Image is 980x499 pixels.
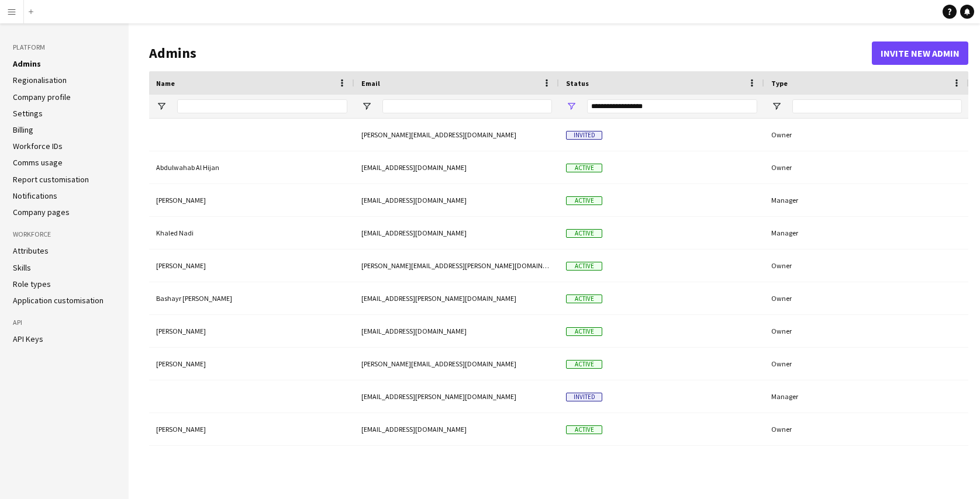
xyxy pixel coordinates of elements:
[354,119,559,151] div: [PERSON_NAME][EMAIL_ADDRESS][DOMAIN_NAME]
[149,217,354,249] div: Khaled Nadi
[361,79,380,88] span: Email
[566,164,602,172] span: Active
[354,315,559,347] div: [EMAIL_ADDRESS][DOMAIN_NAME]
[764,380,969,413] div: Manager
[149,282,354,314] div: Bashayr [PERSON_NAME]
[764,217,969,249] div: Manager
[13,75,67,85] a: Regionalisation
[566,101,577,112] button: Open Filter Menu
[13,92,71,102] a: Company profile
[149,151,354,183] div: Abdulwahab Al Hijan
[149,413,354,445] div: [PERSON_NAME]
[177,99,347,113] input: Name Filter Input
[13,229,116,240] h3: Workforce
[354,151,559,183] div: [EMAIL_ADDRESS][DOMAIN_NAME]
[566,262,602,271] span: Active
[764,413,969,445] div: Owner
[13,190,57,201] a: Notifications
[566,393,602,401] span: Invited
[566,229,602,238] span: Active
[13,108,43,119] a: Settings
[566,131,602,140] span: Invited
[13,317,116,328] h3: API
[354,348,559,380] div: [PERSON_NAME][EMAIL_ADDRESS][DOMAIN_NAME]
[354,184,559,216] div: [EMAIL_ADDRESS][DOMAIN_NAME]
[764,184,969,216] div: Manager
[566,196,602,205] span: Active
[771,79,788,88] span: Type
[566,425,602,434] span: Active
[13,207,70,217] a: Company pages
[764,348,969,380] div: Owner
[872,41,968,65] button: Invite new admin
[354,282,559,314] div: [EMAIL_ADDRESS][PERSON_NAME][DOMAIN_NAME]
[354,217,559,249] div: [EMAIL_ADDRESS][DOMAIN_NAME]
[156,101,167,112] button: Open Filter Menu
[13,295,103,306] a: Application customisation
[13,245,49,256] a: Attributes
[149,44,872,62] h1: Admins
[771,101,782,112] button: Open Filter Menu
[354,413,559,445] div: [EMAIL_ADDRESS][DOMAIN_NAME]
[566,360,602,369] span: Active
[149,184,354,216] div: [PERSON_NAME]
[764,119,969,151] div: Owner
[13,279,51,289] a: Role types
[354,249,559,282] div: [PERSON_NAME][EMAIL_ADDRESS][PERSON_NAME][DOMAIN_NAME]
[566,79,589,88] span: Status
[13,124,33,135] a: Billing
[792,99,962,113] input: Type Filter Input
[13,174,89,185] a: Report customisation
[764,282,969,314] div: Owner
[13,262,31,273] a: Skills
[13,58,41,69] a: Admins
[382,99,552,113] input: Email Filter Input
[764,249,969,282] div: Owner
[13,334,43,344] a: API Keys
[13,42,116,53] h3: Platform
[764,315,969,347] div: Owner
[566,327,602,336] span: Active
[149,249,354,282] div: [PERSON_NAME]
[361,101,372,112] button: Open Filter Menu
[149,348,354,380] div: [PERSON_NAME]
[13,141,63,151] a: Workforce IDs
[566,294,602,303] span: Active
[764,151,969,183] div: Owner
[149,315,354,347] div: [PERSON_NAME]
[13,157,63,168] a: Comms usage
[156,79,175,88] span: Name
[354,380,559,413] div: [EMAIL_ADDRESS][PERSON_NAME][DOMAIN_NAME]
